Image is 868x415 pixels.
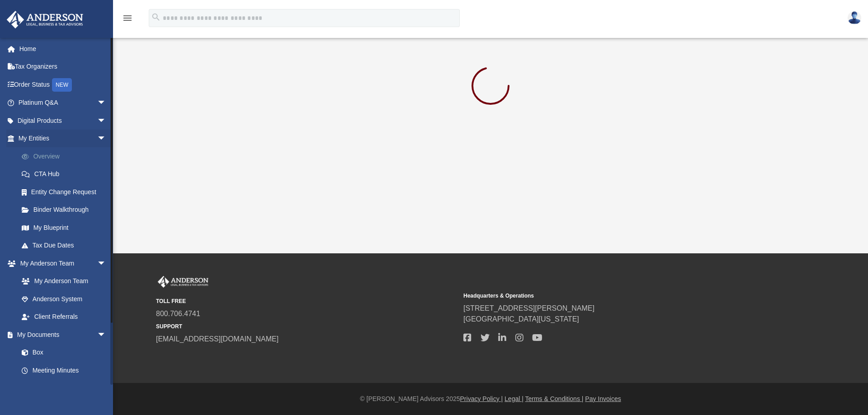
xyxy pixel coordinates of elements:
a: Tax Organizers [6,58,120,76]
a: Overview [13,147,120,165]
a: Tax Due Dates [13,237,120,255]
a: [GEOGRAPHIC_DATA][US_STATE] [463,315,579,323]
a: My Anderson Teamarrow_drop_down [6,254,115,272]
a: Forms Library [13,379,111,397]
a: Order StatusNEW [6,75,120,94]
a: Home [6,40,120,58]
a: Digital Productsarrow_drop_down [6,112,120,130]
small: Headquarters & Operations [463,292,764,300]
i: search [151,12,161,22]
a: [STREET_ADDRESS][PERSON_NAME] [463,304,594,312]
a: Binder Walkthrough [13,201,120,219]
a: My Documentsarrow_drop_down [6,326,115,344]
img: Anderson Advisors Platinum Portal [4,11,86,28]
span: arrow_drop_down [97,326,115,344]
a: Client Referrals [13,308,115,326]
div: © [PERSON_NAME] Advisors 2025 [113,394,868,404]
a: Anderson System [13,290,115,308]
img: User Pic [848,11,861,24]
a: My Blueprint [13,219,115,237]
a: Meeting Minutes [13,361,115,379]
a: 800.706.4741 [156,310,200,317]
a: Entity Change Request [13,183,120,201]
a: Terms & Conditions | [525,395,584,402]
div: NEW [52,78,72,92]
small: SUPPORT [156,322,457,331]
a: Legal | [505,395,524,402]
a: CTA Hub [13,165,120,183]
a: Privacy Policy | [460,395,503,402]
a: My Anderson Team [13,272,111,290]
a: [EMAIL_ADDRESS][DOMAIN_NAME] [156,335,278,343]
span: arrow_drop_down [97,112,115,130]
small: TOLL FREE [156,297,457,305]
span: arrow_drop_down [97,254,115,273]
a: Platinum Q&Aarrow_drop_down [6,94,120,112]
a: menu [122,17,133,23]
span: arrow_drop_down [97,94,115,112]
a: Pay Invoices [585,395,621,402]
a: Box [13,344,111,362]
a: My Entitiesarrow_drop_down [6,130,120,148]
span: arrow_drop_down [97,130,115,148]
i: menu [122,13,133,23]
img: Anderson Advisors Platinum Portal [156,276,210,288]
